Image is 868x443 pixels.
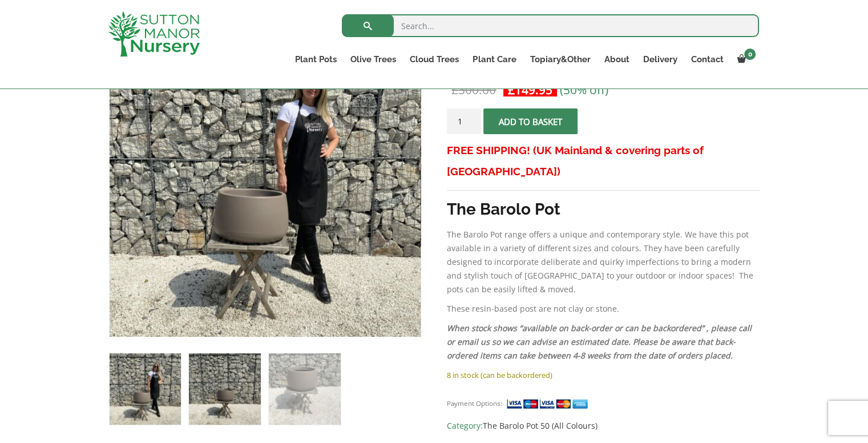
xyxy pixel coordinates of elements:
[483,108,578,134] button: Add to basket
[447,302,759,316] p: These resin-based post are not clay or stone.
[684,51,730,67] a: Contact
[451,82,496,98] bdi: 300.00
[508,82,515,98] span: £
[447,323,752,361] em: When stock shows “available on back-order or can be backordered” , please call or email us so we ...
[744,49,756,60] span: 0
[447,228,759,296] p: The Barolo Pot range offers a unique and contemporary style. We have this pot available in a vari...
[447,399,502,408] small: Payment Options:
[597,51,636,67] a: About
[447,419,759,433] span: Category:
[447,200,560,219] strong: The Barolo Pot
[342,14,759,37] input: Search...
[269,353,340,425] img: The Barolo Pot 50 Colour Clay (Resin) - Image 3
[508,82,552,98] bdi: 149.95
[466,51,523,67] a: Plant Care
[451,82,458,98] span: £
[189,353,260,425] img: The Barolo Pot 50 Colour Clay (Resin) - Image 2
[483,420,597,431] a: The Barolo Pot 50 (All Colours)
[447,368,759,382] p: 8 in stock (can be backordered)
[447,140,759,182] h3: FREE SHIPPING! (UK Mainland & covering parts of [GEOGRAPHIC_DATA])
[344,51,403,67] a: Olive Trees
[110,353,181,425] img: The Barolo Pot 50 Colour Clay (Resin)
[288,51,344,67] a: Plant Pots
[403,51,466,67] a: Cloud Trees
[560,82,608,98] span: (50% off)
[506,398,592,410] img: payment supported
[108,11,200,57] img: logo
[636,51,684,67] a: Delivery
[447,108,481,134] input: Product quantity
[523,51,597,67] a: Topiary&Other
[730,51,759,67] a: 0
